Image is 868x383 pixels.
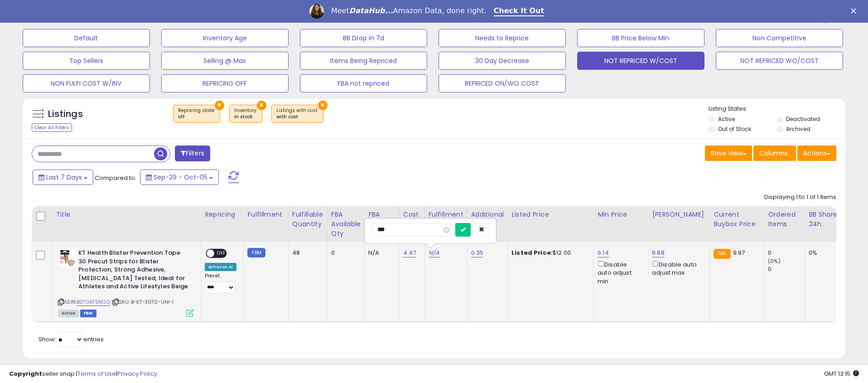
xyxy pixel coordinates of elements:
[768,210,801,229] div: Ordered Items
[471,248,484,257] a: 0.35
[598,248,609,257] a: 6.14
[247,210,284,219] div: Fulfillment
[809,249,839,257] div: 0%
[511,249,587,257] div: $12.00
[797,145,836,161] button: Actions
[824,369,859,378] span: 2025-10-13 13:15 GMT
[716,29,843,47] button: Non Competitive
[577,52,704,70] button: NOT REPRICED W/COST
[439,29,566,47] button: Needs to Reprice
[154,173,207,182] span: Sep-29 - Oct-05
[23,74,150,92] button: NON FULFI COST W/INV
[234,114,257,120] div: in stock
[48,108,83,121] h5: Listings
[9,369,42,378] strong: Copyright
[786,115,820,123] label: Deactivated
[32,123,72,132] div: Clear All Filters
[429,248,439,257] a: N/A
[851,8,860,14] div: Close
[331,6,487,15] div: Meet Amazon Data, done right.
[709,105,845,113] p: Listing States:
[111,298,174,305] span: | SKU: B-KT-3070-UNI-1
[56,210,197,219] div: Title
[403,248,416,257] a: 4.47
[753,145,796,161] button: Columns
[292,210,323,229] div: Fulfillable Quantity
[652,248,665,257] a: 8.88
[292,249,320,257] div: 48
[178,107,215,121] span: Repricing state :
[598,210,644,219] div: Min Price
[178,114,215,120] div: off
[429,210,463,229] div: Fulfillment Cost
[58,249,76,267] img: 414fj2TbUIL._SL40_.jpg
[77,298,110,306] a: B07GKFSM2Q
[46,173,82,182] span: Last 7 Days
[300,52,427,70] button: Items Being Repriced
[718,125,751,133] label: Out of Stock
[598,259,641,286] div: Disable auto adjust min
[205,263,236,271] div: Amazon AI
[276,107,318,121] span: Listings with cost :
[205,210,240,219] div: Repricing
[161,29,289,47] button: Inventory Age
[439,74,566,92] button: REPRICED ON/WO COST
[23,29,150,47] button: Default
[331,210,361,238] div: FBA Available Qty
[768,257,781,265] small: (0%)
[714,249,730,259] small: FBA
[214,250,229,257] span: OFF
[247,248,265,257] small: FBM
[161,52,289,70] button: Selling @ Max
[349,6,393,15] i: DataHub...
[95,174,136,182] span: Compared to:
[652,210,706,219] div: [PERSON_NAME]
[368,249,392,257] div: N/A
[511,210,590,219] div: Listed Price
[577,29,704,47] button: BB Price Below Min
[58,310,79,317] span: All listings currently available for purchase on Amazon
[759,149,788,158] span: Columns
[9,370,157,378] div: seller snap | |
[77,369,116,378] a: Terms of Use
[733,248,745,257] span: 9.97
[215,101,224,110] button: ×
[471,210,504,229] div: Additional Cost
[300,74,427,92] button: FBA not repriced
[140,170,219,185] button: Sep-29 - Oct-05
[331,249,357,257] div: 0
[234,107,257,121] span: Inventory :
[80,310,96,317] span: FBM
[714,210,760,229] div: Current Buybox Price
[309,4,324,19] img: Profile image for Georgie
[205,273,236,293] div: Preset:
[257,101,266,110] button: ×
[161,74,289,92] button: REPRICING OFF
[768,249,805,257] div: 0
[764,193,836,202] div: Displaying 1 to 1 of 1 items
[117,369,157,378] a: Privacy Policy
[716,52,843,70] button: NOT REPRICED WO/COST
[318,101,328,110] button: ×
[718,115,735,123] label: Active
[768,265,805,273] div: 0
[809,210,842,229] div: BB Share 24h.
[276,114,318,120] div: with cost
[33,170,93,185] button: Last 7 Days
[439,52,566,70] button: 30 Day Decrease
[403,210,421,219] div: Cost
[23,52,150,70] button: Top Sellers
[368,210,395,238] div: FBA inbound Qty
[78,249,188,293] b: KT Health Blister Prevention Tape 30 Precut Strips for Blister Protection, Strong Adhesive, [MEDI...
[39,335,104,344] span: Show: entries
[511,248,553,257] b: Listed Price:
[494,6,545,16] a: Check It Out
[786,125,810,133] label: Archived
[652,259,703,277] div: Disable auto adjust max
[300,29,427,47] button: BB Drop in 7d
[705,145,752,161] button: Save View
[58,249,194,316] div: ASIN:
[175,145,210,161] button: Filters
